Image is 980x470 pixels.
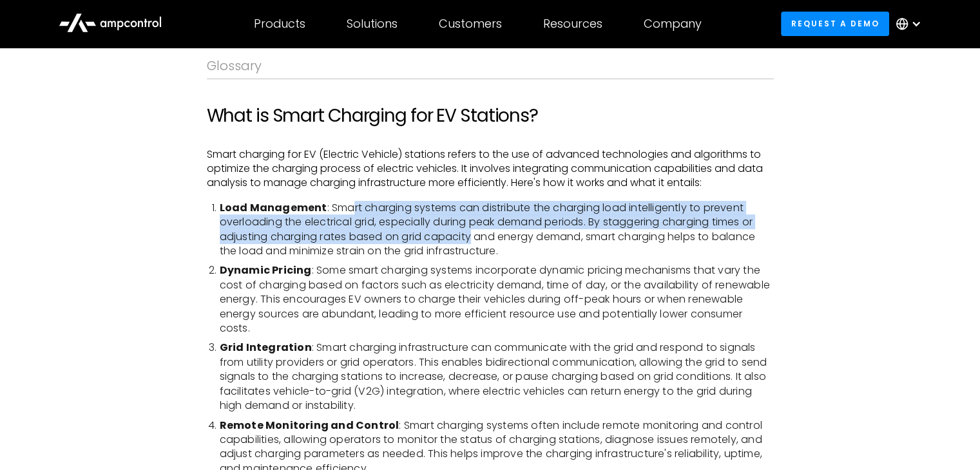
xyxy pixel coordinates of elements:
div: Products [254,17,305,31]
div: Resources [543,17,602,31]
h2: What is Smart Charging for EV Stations? [207,105,774,127]
strong: Load Management [220,200,327,215]
strong: Grid Integration [220,340,312,355]
div: Customers [439,17,502,31]
li: : Some smart charging systems incorporate dynamic pricing mechanisms that vary the cost of chargi... [220,263,774,335]
a: Request a demo [781,12,889,35]
li: : Smart charging systems can distribute the charging load intelligently to prevent overloading th... [220,201,774,259]
div: Solutions [347,17,398,31]
strong: Remote Monitoring and Control [220,418,399,433]
div: Glossary [207,58,774,73]
div: Company [644,17,702,31]
p: Smart charging for EV (Electric Vehicle) stations refers to the use of advanced technologies and ... [207,147,774,191]
li: : Smart charging infrastructure can communicate with the grid and respond to signals from utility... [220,341,774,413]
strong: Dynamic Pricing [220,263,312,277]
